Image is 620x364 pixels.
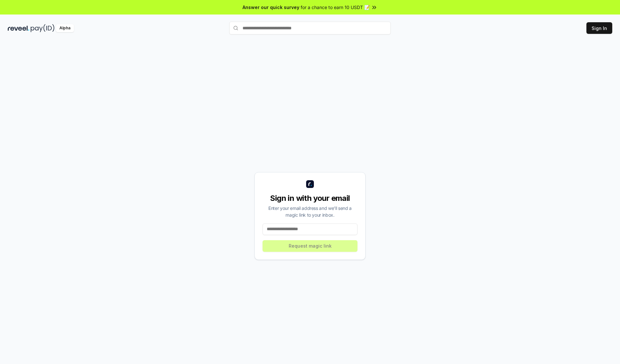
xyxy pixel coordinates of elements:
img: reveel_dark [8,24,29,32]
img: logo_small [306,180,314,188]
div: Enter your email address and we’ll send a magic link to your inbox. [263,205,357,218]
div: Alpha [56,24,74,32]
div: Sign in with your email [263,193,357,203]
span: for a chance to earn 10 USDT 📝 [301,4,370,11]
span: Answer our quick survey [243,4,299,11]
button: Sign In [586,22,612,34]
img: pay_id [31,24,55,32]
